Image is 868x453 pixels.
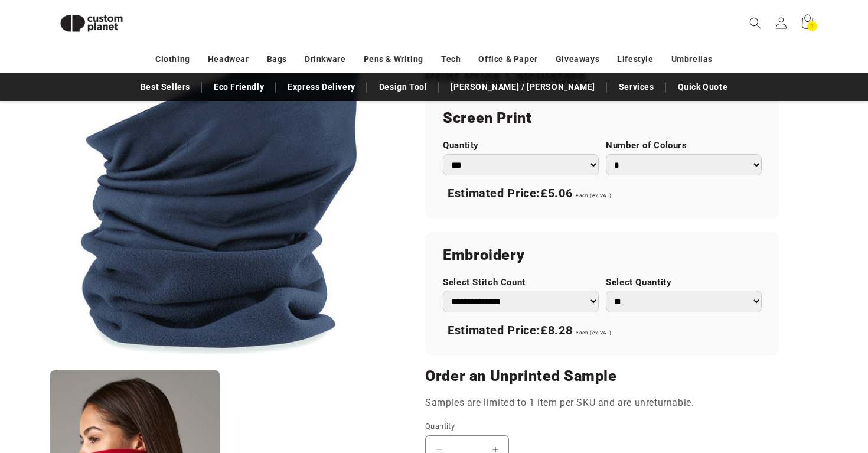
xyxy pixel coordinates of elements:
[540,186,572,200] span: £5.06
[50,5,133,42] img: Custom Planet
[576,193,612,198] span: each (ex VAT)
[671,49,713,70] a: Umbrellas
[441,49,461,70] a: Tech
[613,77,660,97] a: Services
[135,77,196,97] a: Best Sellers
[665,325,868,453] iframe: Chat Widget
[425,367,779,386] h2: Order an Unprinted Sample
[443,277,599,288] label: Select Stitch Count
[606,140,762,151] label: Number of Colours
[443,318,762,343] div: Estimated Price:
[443,140,599,151] label: Quantity
[672,77,734,97] a: Quick Quote
[208,49,249,70] a: Headwear
[443,109,762,128] h2: Screen Print
[305,49,345,70] a: Drinkware
[811,21,814,31] span: 1
[208,77,270,97] a: Eco Friendly
[373,77,433,97] a: Design Tool
[267,49,287,70] a: Bags
[155,49,190,70] a: Clothing
[445,77,601,97] a: [PERSON_NAME] / [PERSON_NAME]
[540,323,572,337] span: £8.28
[556,49,599,70] a: Giveaways
[478,49,537,70] a: Office & Paper
[742,10,768,36] summary: Search
[425,395,779,412] p: Samples are limited to 1 item per SKU and are unreturnable.
[443,181,762,206] div: Estimated Price:
[576,330,612,335] span: each (ex VAT)
[425,421,685,432] label: Quantity
[617,49,653,70] a: Lifestyle
[282,77,361,97] a: Express Delivery
[443,246,762,265] h2: Embroidery
[606,277,762,288] label: Select Quantity
[364,49,423,70] a: Pens & Writing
